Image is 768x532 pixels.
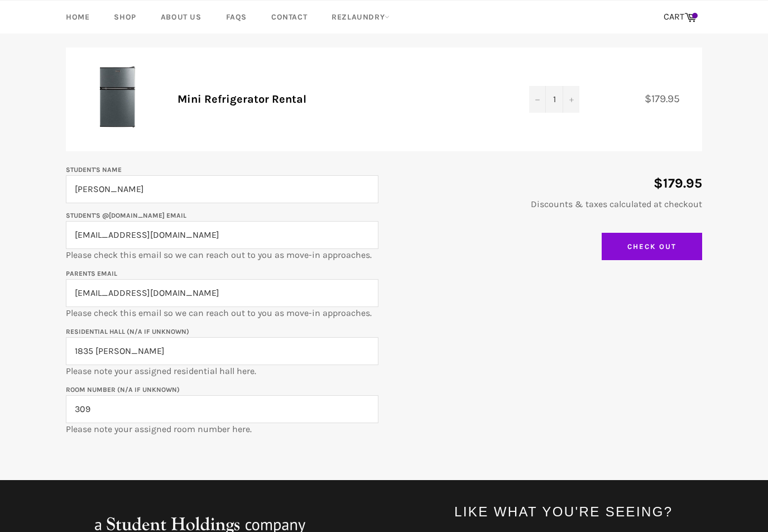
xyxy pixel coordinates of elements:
p: Please note your assigned residential hall here. [66,325,378,377]
button: Decrease quantity [529,86,546,113]
label: Student's Name [66,166,122,174]
label: Room Number (N/A if unknown) [66,386,180,394]
p: Discounts & taxes calculated at checkout [390,198,702,210]
label: Student's @[DOMAIN_NAME] email [66,212,186,219]
a: Home [55,1,100,33]
a: Mini Refrigerator Rental [177,93,306,106]
span: $179.95 [645,92,691,105]
a: FAQs [215,1,258,33]
h4: Like what you're seeing? [454,502,702,521]
label: Residential Hall (N/A if unknown) [66,328,189,336]
label: Parents email [66,270,117,277]
a: Shop [103,1,147,33]
a: About Us [150,1,213,33]
a: RezLaundry [320,1,401,33]
p: Please check this email so we can reach out to you as move-in approaches. [66,267,378,319]
p: Please note your assigned room number here. [66,383,378,435]
input: Check Out [602,233,702,261]
p: $179.95 [390,174,702,193]
a: Contact [260,1,318,33]
a: CART [658,6,702,29]
img: Mini Refrigerator Rental [83,64,150,131]
button: Increase quantity [563,86,579,113]
p: Please check this email so we can reach out to you as move-in approaches. [66,209,378,261]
